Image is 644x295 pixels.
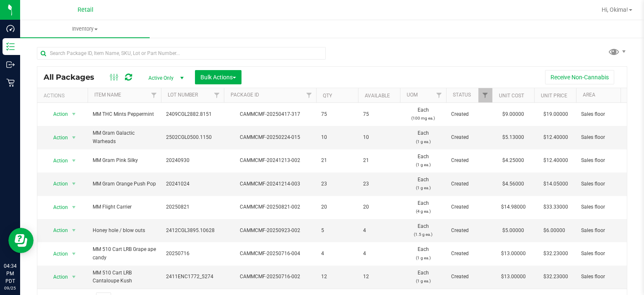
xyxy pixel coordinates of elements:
span: 20 [363,203,395,211]
span: Created [451,110,487,118]
a: Unit Cost [499,93,524,99]
span: Action [46,108,68,120]
span: Sales floor [581,110,634,118]
span: 21 [363,157,395,164]
span: Retail [78,6,93,13]
span: 20250821 [166,203,219,211]
a: Filter [478,88,492,102]
span: Created [451,273,487,281]
a: Inventory [20,20,150,38]
div: CAMMCMF-20250821-002 [223,203,317,211]
span: 75 [321,110,353,118]
p: (100 mg ea.) [405,114,441,122]
span: Each [405,129,441,145]
inline-svg: Inventory [6,42,15,51]
span: Action [46,155,68,167]
span: 12 [321,273,353,281]
span: Sales floor [581,180,634,188]
span: All Packages [44,73,103,82]
a: Filter [432,88,446,102]
span: 4 [363,227,395,235]
span: 20240930 [166,157,219,164]
div: CAMMCMF-20250224-015 [223,133,317,141]
span: 20 [321,203,353,211]
a: Filter [302,88,316,102]
span: Honey hole / blow outs [93,227,156,235]
span: $6.00000 [539,225,569,237]
iframe: Resource center [8,228,34,253]
button: Bulk Actions [195,70,241,84]
span: Sales floor [581,227,634,235]
a: Available [365,93,390,99]
div: CAMMCMF-20241214-003 [223,180,317,188]
div: CAMMCMF-20250716-002 [223,273,317,281]
span: 5 [321,227,353,235]
p: (1 g ea.) [405,254,441,262]
span: Action [46,248,68,260]
div: CAMMCMF-20250417-317 [223,110,317,118]
span: $12.40000 [539,154,572,167]
td: $14.98000 [492,196,534,219]
span: Created [451,133,487,141]
span: Created [451,203,487,211]
p: 09/25 [4,285,16,291]
span: Sales floor [581,273,634,281]
span: select [69,155,79,167]
span: 10 [321,133,353,141]
span: Each [405,176,441,192]
a: Qty [323,93,332,99]
span: select [69,108,79,120]
span: Each [405,153,441,169]
span: Action [46,271,68,283]
a: Filter [147,88,161,102]
td: $5.13000 [492,126,534,149]
span: 20241024 [166,180,219,188]
span: MM Gram Galactic Warheads [93,129,156,145]
div: CAMMCMF-20241213-002 [223,157,317,164]
p: (1 g ea.) [405,138,441,146]
a: Unit Price [541,93,567,99]
span: 10 [363,133,395,141]
span: $32.23000 [539,271,572,283]
span: Sales floor [581,133,634,141]
span: Each [405,245,441,261]
div: Actions [44,93,84,99]
span: MM Flight Carrier [93,203,156,211]
span: 4 [363,250,395,258]
span: MM Gram Pink Silky [93,157,156,164]
span: Bulk Actions [200,74,236,81]
span: Each [405,222,441,238]
span: select [69,201,79,213]
p: (1 g ea.) [405,161,441,169]
inline-svg: Outbound [6,60,15,69]
span: select [69,248,79,260]
inline-svg: Retail [6,78,15,87]
span: 12 [363,273,395,281]
p: 04:34 PM PDT [4,262,16,285]
p: (1 g ea.) [405,277,441,285]
td: $4.56000 [492,172,534,196]
a: Filter [210,88,224,102]
td: $13.00000 [492,242,534,265]
span: select [69,271,79,283]
span: 21 [321,157,353,164]
span: Created [451,157,487,164]
span: $19.00000 [539,108,572,120]
span: select [69,132,79,144]
p: (1.5 g ea.) [405,230,441,238]
span: MM 510 Cart LRB Cantaloupe Kush [93,269,156,285]
input: Search Package ID, Item Name, SKU, Lot or Part Number... [37,47,326,60]
a: Package ID [231,92,259,98]
span: Inventory [20,25,150,33]
span: Created [451,180,487,188]
span: Action [46,132,68,144]
td: $13.00000 [492,266,534,289]
span: Sales floor [581,203,634,211]
span: Each [405,199,441,215]
a: Lot Number [168,92,198,98]
td: $4.25000 [492,149,534,172]
span: 2412CGL3895.10628 [166,227,219,235]
span: $12.40000 [539,131,572,144]
span: 20250716 [166,250,219,258]
span: Action [46,178,68,190]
